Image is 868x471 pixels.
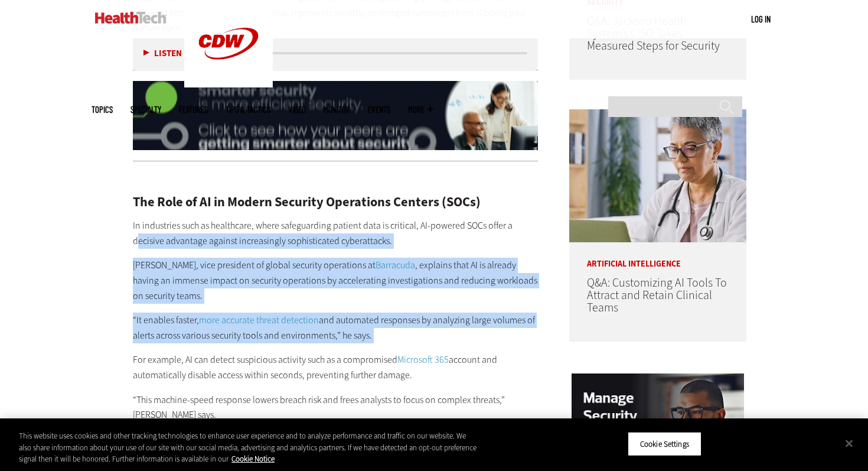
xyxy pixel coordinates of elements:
p: Artificial Intelligence [569,242,746,268]
a: MonITor [324,105,350,114]
p: In industries such as healthcare, where safeguarding patient data is critical, AI-powered SOCs of... [133,218,538,248]
a: More information about your privacy [231,454,275,464]
button: Close [836,430,862,456]
span: Specialty [130,105,161,114]
p: For example, AI can detect suspicious activity such as a compromised account and automatically di... [133,352,538,382]
a: Tips & Tactics [226,105,270,114]
img: Home [95,12,167,24]
p: “It enables faster, and automated responses by analyzing large volumes of alerts across various s... [133,313,538,343]
a: Q&A: Customizing AI Tools To Attract and Retain Clinical Teams [587,275,727,316]
a: Events [368,105,390,114]
a: Log in [751,14,771,24]
p: [PERSON_NAME], vice president of global security operations at , explains that AI is already havi... [133,258,538,303]
p: “This machine-speed response lowers breach risk and frees analysts to focus on complex threats,” ... [133,392,538,423]
img: doctor on laptop [569,109,746,242]
a: Microsoft 365 [397,353,449,366]
a: Features [179,105,208,114]
div: User menu [751,13,771,25]
button: Cookie Settings [628,431,701,456]
span: Topics [92,105,113,114]
a: Video [288,105,306,114]
a: Barracuda [376,259,415,271]
span: More [408,105,433,114]
a: more accurate threat detection [199,314,319,326]
h2: The Role of AI in Modern Security Operations Centers (SOCs) [133,196,538,209]
a: CDW [184,78,273,90]
div: This website uses cookies and other tracking technologies to enhance user experience and to analy... [19,430,478,465]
